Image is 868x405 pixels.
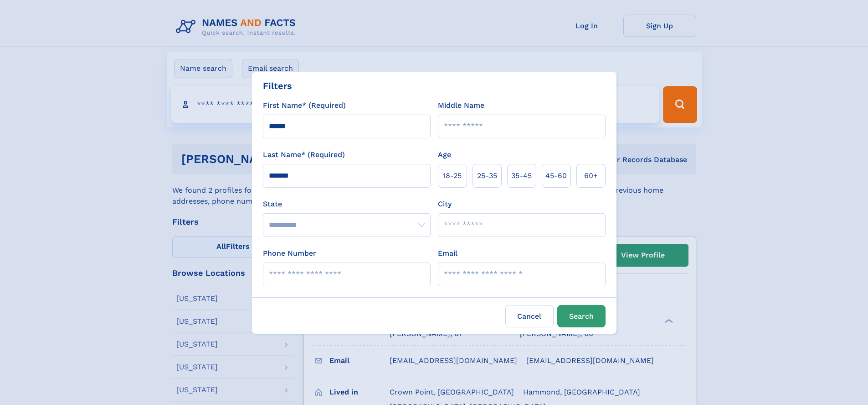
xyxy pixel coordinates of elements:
span: 18‑25 [443,170,462,181]
span: 60+ [584,170,598,181]
label: Last Name* (Required) [263,149,345,160]
span: 35‑45 [511,170,532,181]
div: Filters [263,79,292,93]
label: Middle Name [438,100,484,111]
label: First Name* (Required) [263,100,346,111]
label: Cancel [505,305,554,327]
label: Email [438,248,457,259]
label: Age [438,149,451,160]
label: City [438,199,452,210]
label: State [263,199,431,210]
label: Phone Number [263,248,316,259]
span: 45‑60 [545,170,567,181]
button: Search [557,305,606,327]
span: 25‑35 [477,170,497,181]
